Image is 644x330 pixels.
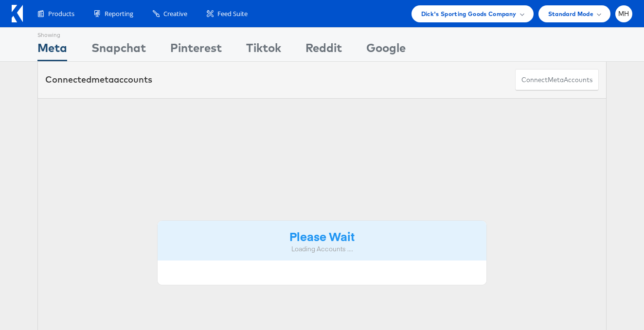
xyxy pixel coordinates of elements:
[37,28,67,39] div: Showing
[105,9,133,18] span: Reporting
[45,73,152,86] div: Connected accounts
[48,9,74,18] span: Products
[305,39,342,61] div: Reddit
[163,9,187,18] span: Creative
[246,39,281,61] div: Tiktok
[548,75,564,85] span: meta
[421,9,517,19] span: Dick's Sporting Goods Company
[618,11,629,17] span: MH
[91,39,146,61] div: Snapchat
[548,9,593,19] span: Standard Mode
[37,39,67,61] div: Meta
[165,244,479,254] div: Loading Accounts ....
[515,69,599,91] button: ConnectmetaAccounts
[217,9,248,18] span: Feed Suite
[289,228,355,244] strong: Please Wait
[170,39,222,61] div: Pinterest
[91,74,114,85] span: meta
[366,39,406,61] div: Google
